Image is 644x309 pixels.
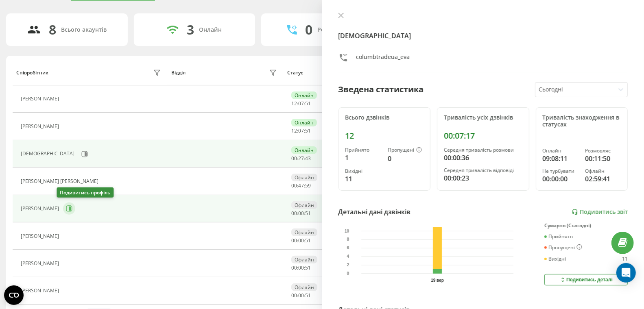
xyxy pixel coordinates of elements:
span: 47 [298,182,304,189]
button: Open CMP widget [4,285,24,305]
span: 00 [298,237,304,244]
div: Середня тривалість розмови [444,147,522,153]
div: 02:59:41 [585,174,621,184]
div: : : [291,128,311,134]
div: Розмовляють [317,26,357,33]
div: Онлайн [291,146,317,154]
div: Онлайн [543,148,579,154]
span: 27 [298,155,304,162]
span: 51 [305,237,311,244]
span: 12 [291,100,297,107]
text: 2 [347,263,349,268]
text: 4 [347,255,349,259]
span: 00 [298,264,304,271]
div: Тривалість усіх дзвінків [444,114,522,121]
div: Середня тривалість відповіді [444,168,522,173]
div: Розмовляє [585,148,621,154]
div: Офлайн [291,201,317,209]
div: 3 [187,22,194,37]
div: 0 [305,22,312,37]
div: : : [291,101,311,107]
div: [DEMOGRAPHIC_DATA] [21,151,76,157]
span: 12 [291,127,297,134]
div: [PERSON_NAME] [21,288,61,294]
div: Детальні дані дзвінків [338,207,411,217]
div: 00:07:17 [444,131,522,141]
div: [PERSON_NAME] [21,261,61,266]
div: 1 [345,153,381,163]
div: Не турбувати [543,168,579,174]
div: : : [291,156,311,161]
span: 51 [305,210,311,217]
div: 12 [345,131,424,141]
div: Відділ [171,70,186,76]
span: 51 [305,292,311,299]
text: 10 [345,229,349,233]
div: [PERSON_NAME] [PERSON_NAME] [21,178,100,184]
div: Онлайн [199,26,222,33]
div: Офлайн [585,168,621,174]
span: 00 [291,155,297,162]
div: : : [291,265,311,271]
span: 51 [305,264,311,271]
div: 00:00:23 [444,173,522,183]
div: [PERSON_NAME] [21,233,61,239]
div: 0 [388,154,424,163]
span: 00 [298,292,304,299]
div: Офлайн [291,228,317,236]
div: : : [291,183,311,189]
div: Пропущені [544,244,582,251]
span: 43 [305,155,311,162]
text: 6 [347,246,349,250]
span: 00 [291,264,297,271]
div: : : [291,238,311,244]
div: Подивитись деталі [559,276,613,283]
button: Подивитись деталі [544,274,628,285]
div: [PERSON_NAME] [21,124,61,129]
div: Офлайн [291,256,317,263]
text: 19 вер [431,278,444,283]
div: Вихідні [345,168,381,174]
div: [PERSON_NAME] [21,96,61,102]
span: 00 [291,292,297,299]
div: 00:00:36 [444,153,522,163]
span: 00 [291,182,297,189]
span: 00 [298,210,304,217]
span: 51 [305,127,311,134]
div: Вихідні [544,256,566,262]
span: 00 [291,237,297,244]
div: : : [291,211,311,216]
div: Тривалість знаходження в статусах [543,114,621,128]
div: Співробітник [16,70,48,76]
h4: [DEMOGRAPHIC_DATA] [338,31,628,41]
div: Всього акаунтів [61,26,107,33]
div: Сумарно (Сьогодні) [544,223,628,228]
span: 51 [305,100,311,107]
div: Всього дзвінків [345,114,424,121]
div: Офлайн [291,174,317,181]
div: Open Intercom Messenger [616,263,636,283]
div: Зведена статистика [338,83,424,96]
div: Онлайн [291,119,317,126]
div: Статус [287,70,303,76]
div: Прийнято [544,234,573,239]
div: 11 [345,174,381,184]
span: 00 [291,210,297,217]
span: 07 [298,127,304,134]
a: Подивитись звіт [572,209,628,215]
div: 8 [49,22,56,37]
div: 11 [622,256,628,262]
div: 00:11:50 [585,154,621,163]
div: [PERSON_NAME] [21,206,61,211]
div: Подивитись профіль [57,187,114,198]
div: columbtradeua_eva [356,53,410,65]
div: 00:00:00 [543,174,579,184]
text: 0 [347,272,349,276]
text: 8 [347,237,349,242]
div: Офлайн [291,283,317,291]
span: 59 [305,182,311,189]
div: Онлайн [291,91,317,99]
div: 09:08:11 [543,154,579,163]
div: Прийнято [345,147,381,153]
span: 07 [298,100,304,107]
